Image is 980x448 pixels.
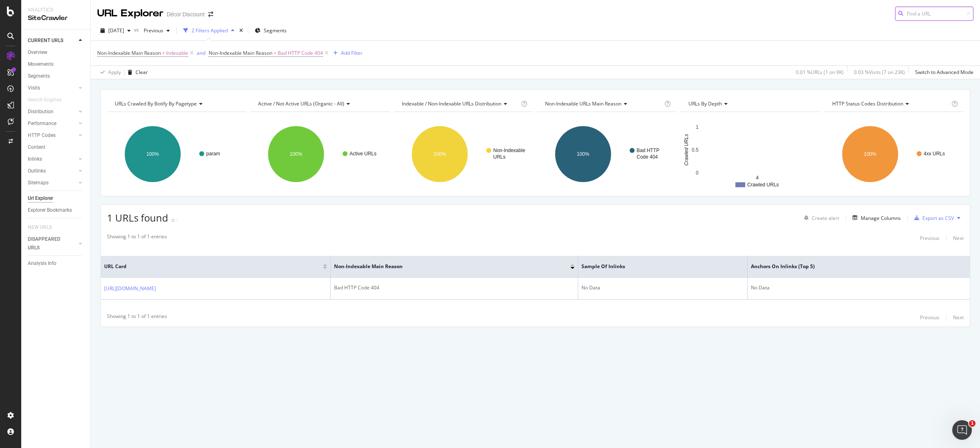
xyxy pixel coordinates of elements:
text: 100% [290,151,303,157]
div: Segments [28,72,50,81]
span: vs [134,26,140,33]
span: Non-Indexable URLs Main Reason [545,100,621,107]
span: URLs by Depth [688,100,722,107]
span: URLs Crawled By Botify By pagetype [115,100,197,107]
span: URL Card [104,263,321,270]
text: 0 [696,170,699,176]
div: Add Filter [341,49,363,56]
div: Domaine: [DOMAIN_NAME] [21,21,92,28]
div: No Data [751,284,967,291]
button: Manage Columns [849,213,901,223]
div: Décor Discount [167,10,205,18]
button: Apply [97,66,121,79]
button: Previous [920,233,940,243]
text: 100% [864,151,876,157]
span: Non-Indexable Main Reason [97,49,161,56]
div: Previous [920,314,940,321]
span: HTTP Status Codes Distribution [832,100,903,107]
div: No Data [581,284,744,291]
div: Url Explorer [28,194,53,203]
div: Next [953,235,964,242]
a: [URL][DOMAIN_NAME] [104,284,156,293]
text: 100% [577,151,589,157]
div: Next [953,314,964,321]
span: Bad HTTP Code 404 [278,47,323,59]
img: tab_keywords_by_traffic_grey.svg [94,47,100,54]
img: website_grey.svg [13,21,20,28]
h4: URLs Crawled By Botify By pagetype [113,97,239,110]
div: HTTP Codes [28,131,56,140]
a: Content [28,143,85,152]
text: Crawled URLs [684,134,689,166]
div: NEW URLS [28,223,52,232]
a: Inlinks [28,155,76,164]
div: times [238,27,245,35]
div: Showing 1 to 1 of 1 entries [107,313,167,323]
a: DISAPPEARED URLS [28,235,76,252]
button: Previous [920,313,940,323]
span: Previous [140,27,163,34]
div: Domaine [43,48,63,54]
a: Visits [28,84,76,92]
a: Analysis Info [28,259,85,268]
svg: A chart. [394,119,533,190]
div: Bad HTTP Code 404 [334,284,575,291]
div: Movements [28,60,53,69]
svg: A chart. [681,119,820,190]
div: Sitemaps [28,179,49,187]
text: URLs [493,154,506,160]
h4: Active / Not Active URLs [256,97,382,110]
h4: Indexable / Non-Indexable URLs Distribution [400,97,519,110]
h4: HTTP Status Codes Distribution [831,97,950,110]
div: A chart. [250,119,390,190]
button: Add Filter [330,48,363,58]
text: 100% [147,151,159,157]
text: 4 [756,175,759,181]
div: Apply [108,69,121,76]
button: Next [953,313,964,323]
span: Active / Not Active URLs (organic - all) [258,100,344,107]
button: Export as CSV [911,211,954,224]
a: Url Explorer [28,194,85,203]
div: Create alert [812,215,839,222]
div: SiteCrawler [28,13,84,23]
div: A chart. [537,119,677,190]
svg: A chart. [824,119,964,190]
text: 4xx URLs [924,151,945,157]
span: 1 [969,420,976,427]
div: Showing 1 to 1 of 1 entries [107,233,167,243]
a: Sitemaps [28,179,76,187]
button: Clear [125,66,148,79]
img: tab_domain_overview_orange.svg [34,47,40,54]
a: Search Engines [28,96,70,104]
text: Code 404 [637,154,658,160]
span: Non-Indexable Main Reason [209,49,272,56]
span: ≠ [162,49,165,56]
div: Content [28,143,45,152]
div: - [176,217,178,224]
div: arrow-right-arrow-left [208,11,213,17]
text: param [206,151,220,157]
iframe: Intercom live chat [952,420,972,440]
div: Explorer Bookmarks [28,206,72,215]
a: Overview [28,48,85,57]
div: Search Engines [28,96,62,104]
button: and [197,49,205,57]
span: Non-Indexable Main Reason [334,263,558,270]
svg: A chart. [107,119,246,190]
input: Find a URL [895,7,973,21]
span: Sample of Inlinks [581,263,732,270]
button: [DATE] [97,24,134,37]
button: Previous [140,24,173,37]
text: 0.5 [692,147,699,153]
div: DISAPPEARED URLS [28,235,69,252]
div: Analytics [28,7,84,13]
div: Manage Columns [861,215,901,222]
div: URL Explorer [97,7,163,20]
div: v 4.0.25 [23,13,40,20]
a: Distribution [28,108,76,116]
span: = [274,49,276,56]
